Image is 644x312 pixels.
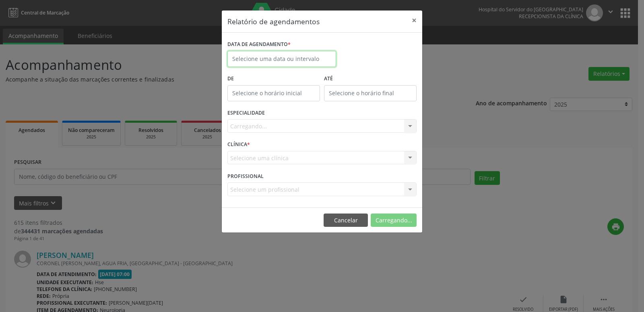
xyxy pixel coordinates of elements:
[324,73,417,85] label: ATÉ
[324,85,417,101] input: Selecione o horário final
[227,16,320,27] h5: Relatório de agendamentos
[227,107,265,119] label: ESPECIALIDADE
[371,214,417,227] button: Carregando...
[227,85,320,101] input: Selecione o horário inicial
[227,38,291,51] label: DATA DE AGENDAMENTO
[227,138,250,151] label: CLÍNICA
[324,214,368,227] button: Cancelar
[227,170,264,182] label: PROFISSIONAL
[227,73,320,85] label: De
[406,10,422,30] button: Close
[227,51,336,67] input: Selecione uma data ou intervalo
